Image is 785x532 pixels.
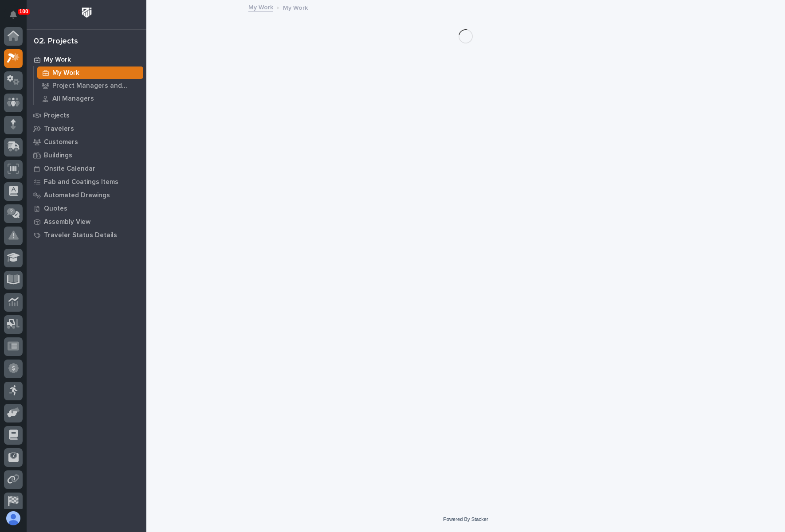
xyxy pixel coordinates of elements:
p: Projects [44,112,70,120]
p: My Work [52,69,79,77]
a: Powered By Stacker [443,516,488,522]
a: Customers [27,135,146,149]
img: Workspace Logo [78,4,95,21]
a: Project Managers and Engineers [34,79,146,92]
a: My Work [34,66,146,79]
p: Quotes [44,205,67,213]
p: My Work [44,56,71,64]
a: Automated Drawings [27,188,146,202]
a: My Work [248,2,273,12]
p: Buildings [44,152,72,160]
a: All Managers [34,92,146,105]
div: Notifications100 [11,11,23,25]
a: My Work [27,53,146,66]
a: Buildings [27,149,146,162]
a: Travelers [27,122,146,135]
p: My Work [283,2,308,12]
div: 02. Projects [34,37,78,47]
p: Onsite Calendar [44,165,95,173]
p: Traveler Status Details [44,231,117,239]
a: Traveler Status Details [27,228,146,242]
p: Project Managers and Engineers [52,82,140,90]
p: Automated Drawings [44,192,110,199]
p: Travelers [44,125,74,133]
a: Projects [27,109,146,122]
button: users-avatar [4,509,23,528]
p: All Managers [52,95,94,103]
p: 100 [20,8,28,15]
a: Fab and Coatings Items [27,175,146,188]
p: Assembly View [44,218,90,226]
p: Fab and Coatings Items [44,178,118,186]
a: Quotes [27,202,146,215]
button: Notifications [4,5,23,24]
p: Customers [44,138,78,146]
a: Assembly View [27,215,146,228]
a: Onsite Calendar [27,162,146,175]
